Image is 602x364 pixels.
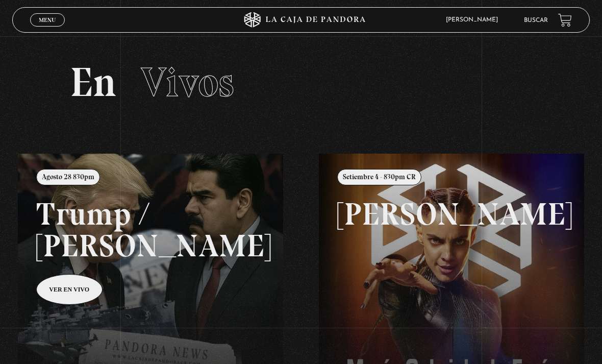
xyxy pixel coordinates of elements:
a: View your shopping cart [558,13,572,27]
span: Menu [39,17,56,23]
h2: En [70,62,532,103]
a: Buscar [524,17,548,23]
span: [PERSON_NAME] [441,17,508,23]
span: Vivos [141,58,234,107]
span: Cerrar [36,26,60,33]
